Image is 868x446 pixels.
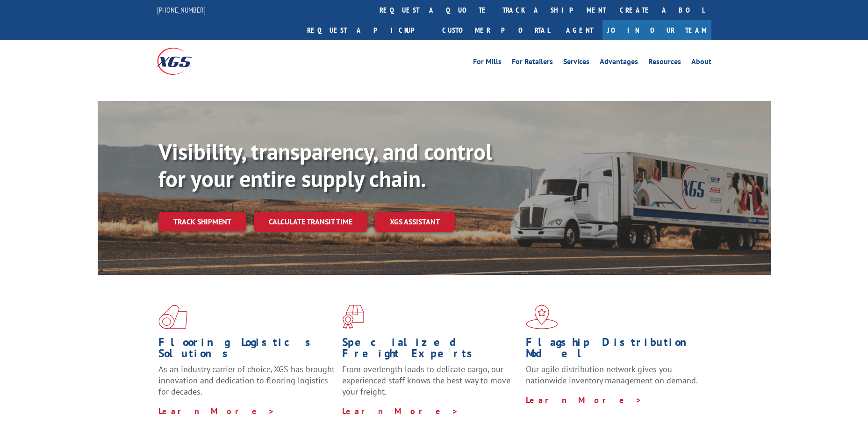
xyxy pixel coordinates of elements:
[158,364,335,397] span: As an industry carrier of choice, XGS has brought innovation and dedication to flooring logistics...
[300,20,435,40] a: Request a pickup
[158,137,492,193] b: Visibility, transparency, and control for your entire supply chain.
[342,305,364,329] img: xgs-icon-focused-on-flooring-red
[158,337,335,364] h1: Flooring Logistics Solutions
[557,20,603,40] a: Agent
[526,364,698,386] span: Our agile distribution network gives you nationwide inventory management on demand.
[512,58,553,68] a: For Retailers
[342,337,519,364] h1: Specialized Freight Experts
[473,58,502,68] a: For Mills
[254,212,367,232] a: Calculate transit time
[158,406,275,417] a: Learn More >
[563,58,589,68] a: Services
[603,20,711,40] a: Join Our Team
[157,5,206,14] a: [PHONE_NUMBER]
[526,337,703,364] h1: Flagship Distribution Model
[342,364,519,405] p: From overlength loads to delicate cargo, our experienced staff knows the best way to move your fr...
[648,58,681,68] a: Resources
[158,212,246,231] a: Track shipment
[158,305,187,329] img: xgs-icon-total-supply-chain-intelligence-red
[691,58,711,68] a: About
[600,58,638,68] a: Advantages
[342,406,459,417] a: Learn More >
[526,305,558,329] img: xgs-icon-flagship-distribution-model-red
[375,212,455,232] a: XGS ASSISTANT
[435,20,557,40] a: Customer Portal
[526,395,642,405] a: Learn More >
